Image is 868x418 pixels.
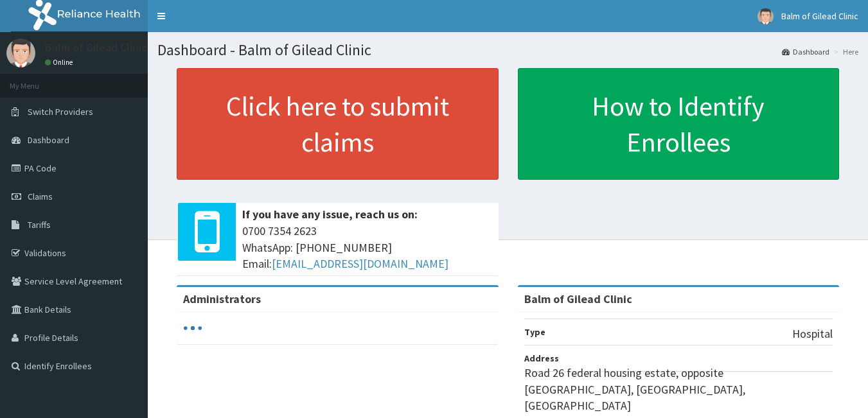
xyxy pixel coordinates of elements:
[28,106,93,118] span: Switch Providers
[831,46,858,57] li: Here
[242,207,418,222] b: If you have any issue, reach us on:
[782,46,829,57] a: Dashboard
[183,318,202,338] svg: audio-loading
[518,68,840,180] a: How to Identify Enrollees
[183,292,261,306] b: Administrators
[757,8,774,24] img: User Image
[524,365,833,414] p: Road 26 federal housing estate, opposite [GEOGRAPHIC_DATA], [GEOGRAPHIC_DATA], [GEOGRAPHIC_DATA]
[45,42,147,53] p: Balm of Gilead Clinic
[157,42,858,58] h1: Dashboard - Balm of Gilead Clinic
[28,191,53,202] span: Claims
[781,10,858,22] span: Balm of Gilead Clinic
[524,326,545,338] b: Type
[28,219,51,231] span: Tariffs
[272,256,448,271] a: [EMAIL_ADDRESS][DOMAIN_NAME]
[524,292,632,306] strong: Balm of Gilead Clinic
[242,223,492,272] span: 0700 7354 2623 WhatsApp: [PHONE_NUMBER] Email:
[6,39,35,67] img: User Image
[45,58,76,67] a: Online
[28,134,69,146] span: Dashboard
[792,326,833,342] p: Hospital
[177,68,499,180] a: Click here to submit claims
[524,353,559,364] b: Address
